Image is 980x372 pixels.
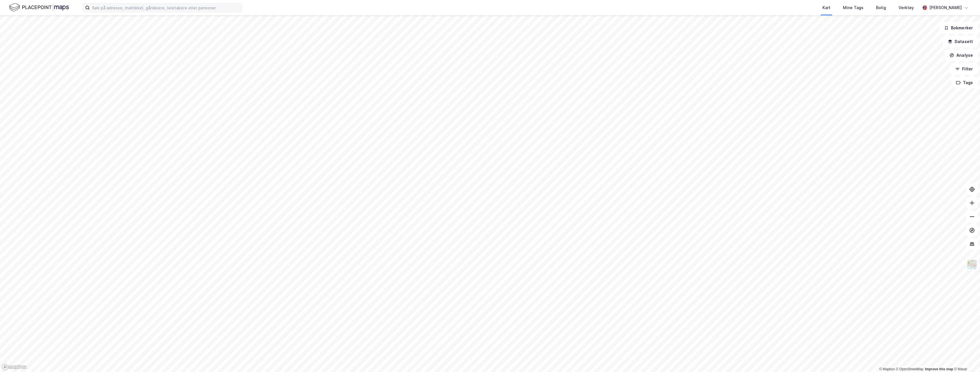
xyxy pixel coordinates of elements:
[899,4,914,11] div: Verktøy
[843,4,863,11] div: Mine Tags
[9,3,69,13] img: logo.f888ab2527a4732fd821a326f86c7f29.svg
[929,4,962,11] div: [PERSON_NAME]
[952,345,980,372] iframe: Chat Widget
[822,4,830,11] div: Kart
[876,4,886,11] div: Bolig
[952,345,980,372] div: Kontrollprogram for chat
[90,3,242,12] input: Søk på adresse, matrikkel, gårdeiere, leietakere eller personer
